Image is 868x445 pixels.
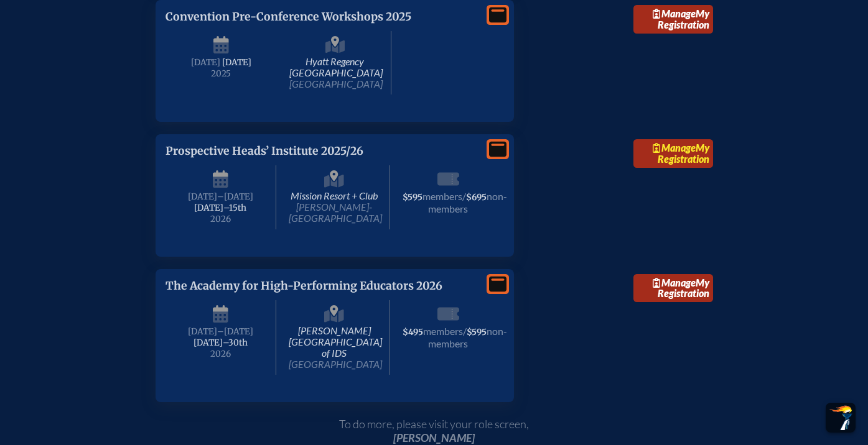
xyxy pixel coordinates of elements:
span: members [422,190,462,202]
span: [GEOGRAPHIC_DATA] [289,358,382,370]
span: Manage [653,7,696,19]
span: non-members [428,190,507,214]
span: –[DATE] [217,191,253,202]
span: [DATE]–⁠30th [194,337,248,348]
span: [DATE]–⁠15th [194,203,246,213]
span: 2025 [175,69,268,78]
span: Convention Pre-Conference Workshops 2025 [166,10,411,24]
span: [GEOGRAPHIC_DATA] [289,78,383,89]
span: / [462,190,466,202]
span: Manage [653,142,696,154]
span: / [463,325,467,337]
span: [PERSON_NAME][GEOGRAPHIC_DATA] of IDS [279,300,390,375]
span: $595 [467,327,487,337]
p: To do more, please visit your role screen , [156,417,713,445]
span: 2026 [175,214,266,224]
span: $595 [403,192,422,203]
a: ManageMy Registration [633,5,713,34]
span: [PERSON_NAME]-[GEOGRAPHIC_DATA] [289,201,382,224]
a: ManageMy Registration [633,274,713,303]
span: The Academy for High-Performing Educators 2026 [166,279,442,293]
span: [DATE] [191,57,220,68]
span: Prospective Heads’ Institute 2025/26 [166,144,363,158]
a: ManageMy Registration [633,139,713,168]
span: $695 [466,192,487,203]
span: Hyatt Regency [GEOGRAPHIC_DATA] [279,31,391,94]
button: Scroll Top [826,403,856,433]
span: [DATE] [222,57,251,68]
span: members [423,325,463,337]
span: Mission Resort + Club [279,165,390,229]
span: $495 [403,327,423,337]
span: Manage [653,277,696,288]
img: To the top [828,405,853,430]
span: 2026 [175,349,266,359]
span: non-members [428,325,507,349]
span: –[DATE] [217,326,253,337]
span: [DATE] [188,191,217,202]
span: [DATE] [188,326,217,337]
span: [PERSON_NAME] [393,431,475,444]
